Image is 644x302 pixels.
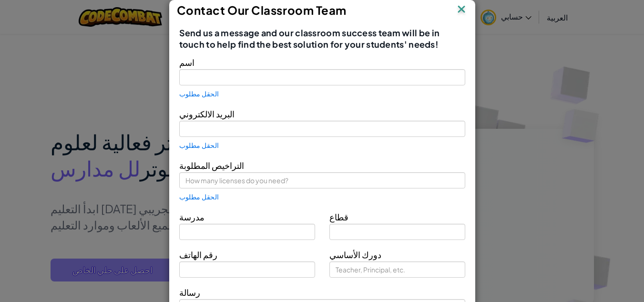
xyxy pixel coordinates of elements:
[179,57,194,68] span: اسم
[179,90,219,97] span: الحقل مطلوب
[179,108,235,119] span: البريد الالكتروني
[179,211,204,222] span: مدرسة
[329,249,381,260] span: دورك الأساسي
[329,211,348,222] span: قطاع
[179,193,219,200] span: الحقل مطلوب
[329,261,465,278] input: Teacher, Principal, etc.
[179,160,244,171] span: التراخيص المطلوبة
[179,249,217,260] span: رقم الهاتف
[179,141,219,149] span: الحقل مطلوب
[179,172,465,188] input: How many licenses do you need?
[179,287,200,298] span: رسالة
[179,27,465,50] span: Send us a message and our classroom success team will be in touch to help find the best solution ...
